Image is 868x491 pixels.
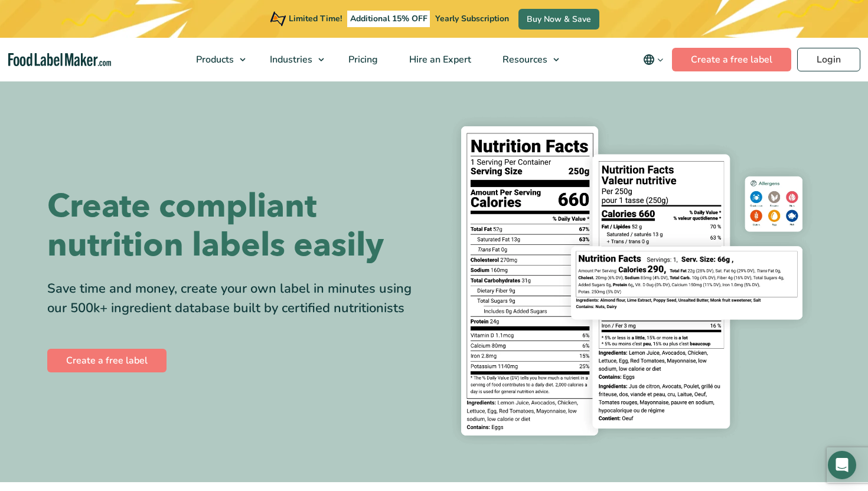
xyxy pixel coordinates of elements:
[435,13,509,24] span: Yearly Subscription
[345,53,379,66] span: Pricing
[499,53,549,66] span: Resources
[797,48,860,71] a: Login
[487,38,565,81] a: Resources
[672,48,791,71] a: Create a free label
[254,38,330,81] a: Industries
[192,53,235,66] span: Products
[518,9,599,30] a: Buy Now & Save
[47,349,167,372] a: Create a free label
[406,53,472,66] span: Hire an Expert
[828,451,856,479] div: Open Intercom Messenger
[347,11,430,27] span: Additional 15% OFF
[266,53,314,66] span: Industries
[47,279,425,318] div: Save time and money, create your own label in minutes using our 500k+ ingredient database built b...
[181,38,252,81] a: Products
[289,13,342,24] span: Limited Time!
[394,38,484,81] a: Hire an Expert
[47,187,425,265] h1: Create compliant nutrition labels easily
[333,38,391,81] a: Pricing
